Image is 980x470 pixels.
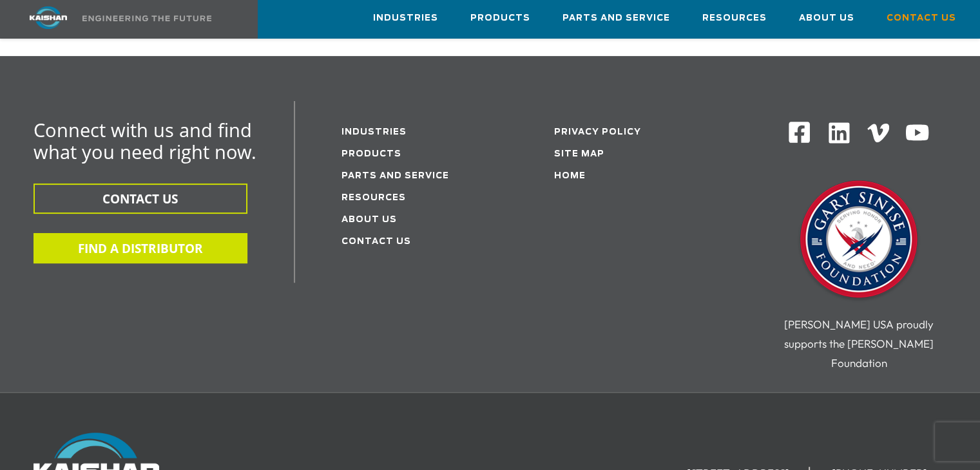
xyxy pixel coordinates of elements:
a: Industries [341,128,407,136]
a: Parts and service [341,172,449,180]
span: Contact Us [887,11,956,26]
img: Engineering the future [82,15,211,21]
img: Facebook [787,120,811,144]
a: Home [554,172,586,180]
a: About Us [799,1,854,35]
span: Resources [702,11,767,26]
img: Youtube [905,120,930,146]
a: Industries [373,1,438,35]
button: CONTACT US [34,183,247,214]
img: Gary Sinise Foundation [794,176,923,305]
span: About Us [799,11,854,26]
span: Connect with us and find what you need right now. [34,117,256,164]
img: Linkedin [827,120,852,146]
a: Contact Us [341,238,411,246]
a: Products [470,1,530,35]
a: Resources [702,1,767,35]
a: Contact Us [887,1,956,35]
a: Site Map [554,150,604,158]
img: Vimeo [867,124,889,142]
span: Products [470,11,530,26]
a: Privacy Policy [554,128,641,136]
a: Parts and Service [562,1,670,35]
a: About Us [341,216,397,224]
button: FIND A DISTRIBUTOR [34,233,247,263]
a: Resources [341,194,406,202]
span: Industries [373,11,438,26]
span: Parts and Service [562,11,670,26]
span: [PERSON_NAME] USA proudly supports the [PERSON_NAME] Foundation [784,317,934,370]
a: Products [341,150,401,158]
